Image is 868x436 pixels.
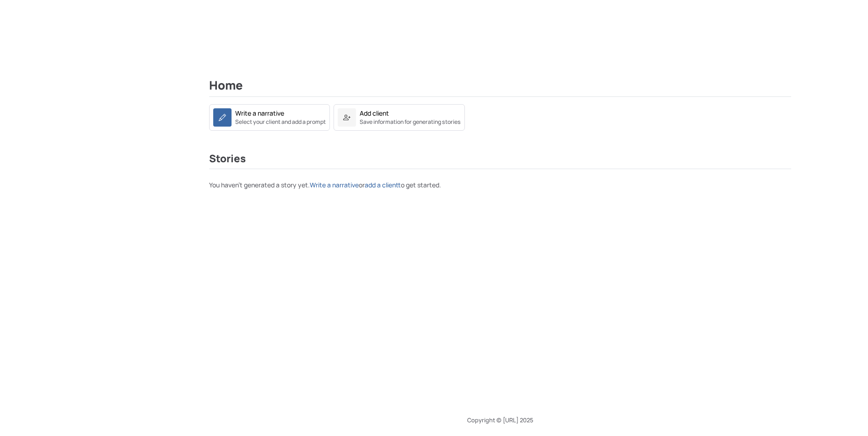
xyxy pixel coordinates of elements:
a: Write a narrativeSelect your client and add a prompt [209,112,330,121]
div: Write a narrative [235,108,284,118]
a: add a client [365,181,401,189]
span: Copyright © [URL] 2025 [467,416,533,424]
small: Select your client and add a prompt [235,118,326,126]
a: Write a narrative [310,181,359,189]
a: Write a narrativeSelect your client and add a prompt [209,104,330,131]
h2: Home [209,79,791,97]
div: Add client [360,108,389,118]
a: Add clientSave information for generating stories [334,112,465,121]
small: Save information for generating stories [360,118,461,126]
h3: Stories [209,153,791,169]
p: You haven't generated a story yet. or to get started. [209,180,791,190]
a: Add clientSave information for generating stories [334,104,465,131]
